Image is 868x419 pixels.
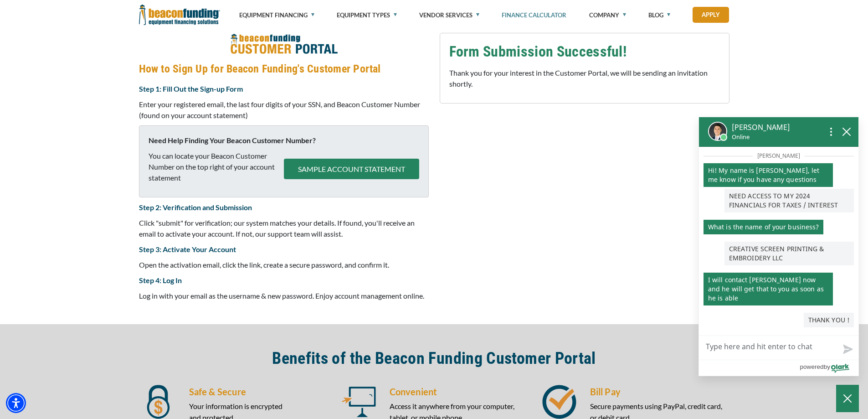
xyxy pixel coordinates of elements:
[449,42,720,61] h3: Form Submission Successful!
[230,33,338,57] img: How to Sign Up for Beacon Funding's Customer Portal
[724,189,854,212] p: NEED ACCESS TO MY 2024 FINANCIALS FOR TAXES / INTEREST
[139,217,429,239] p: Click "submit" for verification; our system matches your details. If found, you'll receive an ema...
[149,136,316,145] strong: Need Help Finding Your Beacon Customer Number?
[139,276,182,285] strong: Step 4: Log In
[800,360,858,376] a: Powered by Olark - open in a new tab
[139,259,429,270] p: Open the activation email, click the link, create a secure password, and confirm it.
[139,203,252,212] strong: Step 2: Verification and Submission
[449,67,720,89] p: Thank you for your interest in the Customer Portal, we will be sending an invitation shortly.
[704,163,833,187] p: Hi! My name is [PERSON_NAME], let me know if you have any questions
[708,122,727,141] img: Dante's profile picture
[753,150,805,161] span: [PERSON_NAME]
[699,147,858,336] div: chat
[800,361,823,372] span: powered
[139,84,243,93] strong: Step 1: Fill Out the Sign-up Form
[704,220,823,234] p: What is the name of your business?
[139,99,429,121] p: Enter your registered email, the last four digits of your SSN, and Beacon Customer Number (found ...
[139,61,429,77] h4: How to Sign Up for Beacon Funding's Customer Portal
[189,385,329,398] h5: Safe & Secure
[839,125,854,138] button: close chatbox
[804,313,854,327] p: THANK YOU !
[139,245,236,253] strong: Step 3: Activate Your Account
[693,7,729,23] a: Apply
[699,117,859,376] div: olark chatbox
[149,150,284,183] p: You can locate your Beacon Customer Number on the top right of your account statement
[836,385,859,412] button: Close Chatbox
[6,393,26,413] div: Accessibility Menu
[823,124,839,139] button: Open chat options menu
[139,348,729,369] h2: Benefits of the Beacon Funding Customer Portal
[590,385,729,398] h5: Bill Pay
[732,122,790,133] p: [PERSON_NAME]
[390,385,529,398] h5: Convenient
[824,361,830,372] span: by
[704,273,833,305] p: I will contact [PERSON_NAME] now and he will get that to you as soon as he is able
[732,133,790,141] p: Online
[284,159,419,179] button: SAMPLE ACCOUNT STATEMENT
[836,339,858,360] button: Send message
[724,242,854,265] p: CREATIVE SCREEN PRINTING & EMBROIDERY LLC
[139,290,429,301] p: Log in with your email as the username & new password. Enjoy account management online.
